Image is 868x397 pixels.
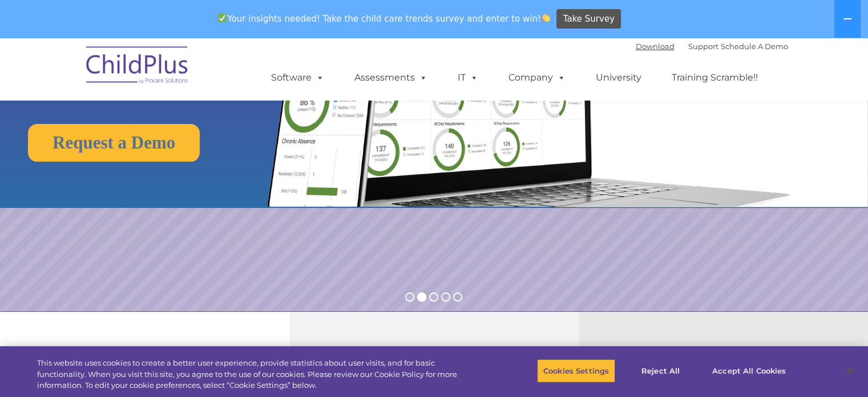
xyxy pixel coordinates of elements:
[636,42,788,51] font: |
[537,359,615,383] button: Cookies Settings
[218,14,227,22] img: ✅
[636,42,675,51] a: Download
[584,66,653,89] a: University
[563,9,615,29] span: Take Survey
[28,124,200,162] a: Request a Demo
[159,75,193,84] span: Last name
[497,66,577,89] a: Company
[80,38,195,95] img: ChildPlus by Procare Solutions
[706,359,792,383] button: Accept All Cookies
[542,14,550,22] img: 👏
[260,66,336,89] a: Software
[159,122,207,131] span: Phone number
[688,42,718,51] a: Support
[721,42,788,51] a: Schedule A Demo
[446,66,490,89] a: IT
[343,66,439,89] a: Assessments
[837,358,862,383] button: Close
[37,358,478,391] div: This website uses cookies to create a better user experience, provide statistics about user visit...
[556,9,621,29] a: Take Survey
[213,7,555,30] span: Your insights needed! Take the child care trends survey and enter to win!
[660,66,769,89] a: Training Scramble!!
[625,359,696,383] button: Reject All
